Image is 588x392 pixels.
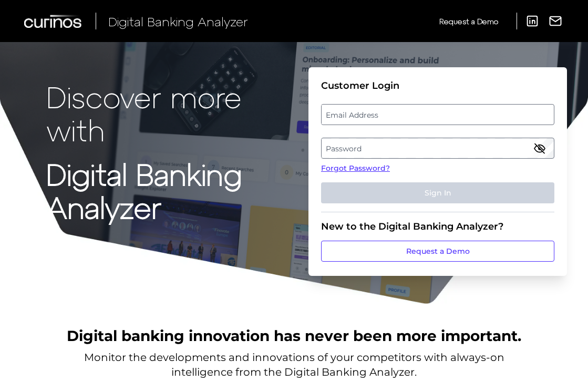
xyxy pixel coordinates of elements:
p: Monitor the developments and innovations of your competitors with always-on intelligence from the... [84,350,504,379]
span: Digital Banking Analyzer [108,14,248,29]
span: Request a Demo [439,17,498,26]
h2: Digital banking innovation has never been more important. [67,326,521,346]
button: Sign In [321,182,554,203]
a: Request a Demo [321,241,554,262]
label: Email Address [322,105,553,124]
img: Curinos [24,15,83,28]
a: Forgot Password? [321,163,554,174]
div: Customer Login [321,80,554,91]
p: Discover more with [46,80,304,147]
strong: Digital Banking Analyzer [46,156,242,224]
label: Password [322,139,553,158]
a: Request a Demo [439,13,498,30]
div: New to the Digital Banking Analyzer? [321,221,554,232]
